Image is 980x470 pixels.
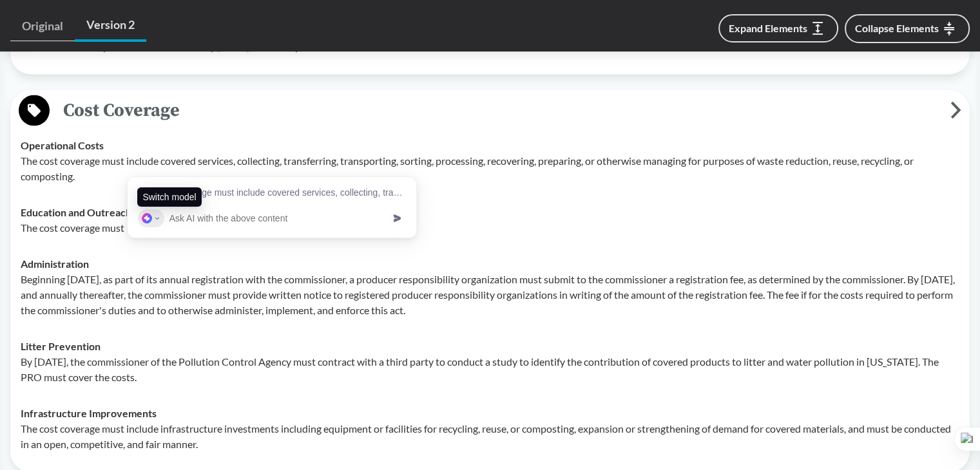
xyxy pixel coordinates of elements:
strong: Infrastructure Improvements [21,407,157,419]
strong: Litter Prevention [21,340,101,352]
strong: Administration [21,258,89,270]
span: Cost Coverage [50,96,950,125]
strong: Operational Costs [21,139,104,151]
p: The cost coverage must include covered services, collecting, transferring, transporting, sorting,... [21,153,959,184]
p: The cost coverage must include education and outreach. [21,220,959,236]
button: Collapse Elements [845,14,970,43]
strong: Education and Outreach [21,206,131,218]
button: Cost Coverage [15,95,965,127]
p: The cost coverage must include infrastructure investments including equipment or facilities for r... [21,421,959,452]
a: Original [10,12,75,41]
button: Expand Elements [718,14,838,42]
a: Version 2 [75,10,146,42]
p: Beginning [DATE], as part of its annual registration with the commissioner, a producer responsibi... [21,272,959,318]
p: By [DATE], the commissioner of the Pollution Control Agency must contract with a third party to c... [21,354,959,385]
